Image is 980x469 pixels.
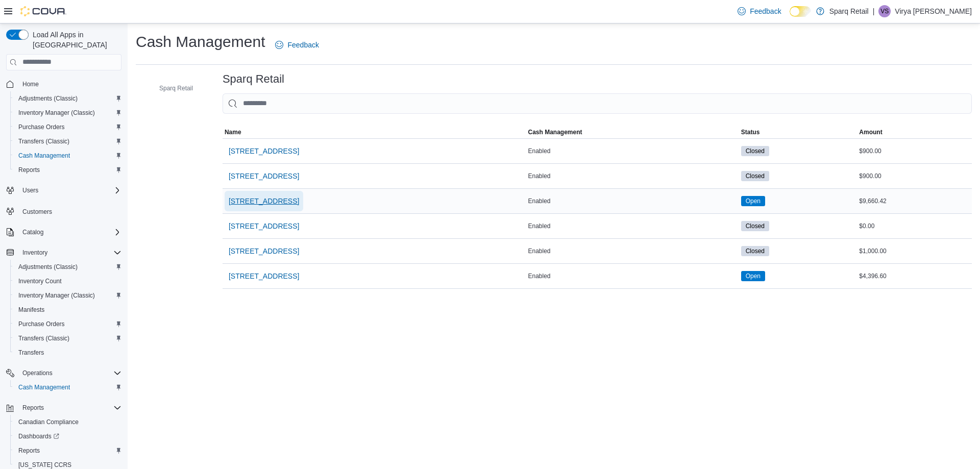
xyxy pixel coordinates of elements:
a: Inventory Manager (Classic) [14,107,99,119]
a: Reports [14,445,44,457]
span: Cash Management [528,128,582,136]
span: Purchase Orders [14,121,121,133]
button: Users [18,184,42,196]
span: Open [741,196,765,206]
span: VS [880,5,889,17]
input: This is a search bar. As you type, the results lower in the page will automatically filter. [223,93,972,114]
button: Transfers (Classic) [10,331,126,345]
span: Inventory [22,249,47,257]
span: Dashboards [14,430,121,442]
span: Feedback [287,40,318,50]
span: Inventory Count [18,277,62,285]
button: Cash Management [526,126,739,138]
button: [STREET_ADDRESS] [225,266,303,286]
span: Reports [18,447,40,455]
button: Transfers [10,345,126,360]
span: Status [741,128,760,136]
span: Adjustments (Classic) [14,92,121,105]
button: Catalog [18,226,47,238]
a: Feedback [733,1,785,21]
span: Closed [741,246,769,256]
button: Adjustments (Classic) [10,260,126,274]
span: Transfers [18,349,44,357]
button: Catalog [2,225,126,239]
span: Inventory Manager (Classic) [14,107,121,119]
a: Purchase Orders [14,121,69,133]
button: Home [2,77,126,91]
a: Manifests [14,304,48,316]
div: Enabled [526,245,739,257]
p: Virya [PERSON_NAME] [895,5,972,17]
button: Operations [2,366,126,380]
span: Canadian Compliance [14,416,121,428]
span: [STREET_ADDRESS] [229,271,299,281]
span: Home [18,78,121,90]
button: Adjustments (Classic) [10,91,126,106]
button: Transfers (Classic) [10,134,126,149]
span: Dark Mode [790,17,790,17]
span: Open [746,271,761,281]
button: Inventory [18,246,52,259]
p: | [873,5,875,17]
a: Transfers [14,347,48,359]
span: Cash Management [18,152,70,160]
button: Status [739,126,857,138]
span: Feedback [750,6,781,16]
span: Customers [22,208,52,216]
span: Closed [741,171,769,181]
span: Amount [859,128,882,136]
button: Customers [2,204,126,218]
span: Reports [14,445,121,457]
button: Name [223,126,526,138]
button: [STREET_ADDRESS] [225,141,303,161]
span: Reports [22,404,44,412]
span: Closed [741,221,769,231]
span: Inventory Manager (Classic) [14,289,121,302]
div: Enabled [526,145,739,157]
span: Users [22,186,38,194]
span: Users [18,184,121,196]
span: Cash Management [14,150,121,162]
span: [STREET_ADDRESS] [229,196,299,206]
a: Transfers (Classic) [14,135,73,147]
button: Sparq Retail [145,82,197,94]
div: $900.00 [857,170,972,182]
span: Cash Management [18,383,70,391]
button: Cash Management [10,380,126,394]
span: Home [22,80,39,88]
a: Adjustments (Classic) [14,92,82,105]
span: Operations [18,367,121,379]
div: Virya Shields [878,5,891,17]
div: $0.00 [857,220,972,232]
div: Enabled [526,220,739,232]
div: $9,660.42 [857,195,972,207]
button: Amount [857,126,972,138]
span: Dashboards [18,432,59,440]
a: Inventory Manager (Classic) [14,289,99,302]
span: Catalog [22,228,43,236]
span: Adjustments (Classic) [14,261,121,273]
span: Cash Management [14,381,121,393]
button: Inventory Manager (Classic) [10,106,126,120]
button: Purchase Orders [10,120,126,134]
span: Transfers (Classic) [18,137,69,145]
span: Load All Apps in [GEOGRAPHIC_DATA] [29,30,121,50]
button: Manifests [10,303,126,317]
div: $900.00 [857,145,972,157]
img: Cova [20,6,66,16]
button: Inventory Count [10,274,126,288]
span: Inventory Manager (Classic) [18,291,95,300]
span: Name [225,128,241,136]
span: Inventory Count [14,275,121,287]
span: [STREET_ADDRESS] [229,246,299,256]
span: Adjustments (Classic) [18,263,78,271]
span: Open [746,196,761,206]
span: Customers [18,205,121,217]
span: Manifests [14,304,121,316]
span: [STREET_ADDRESS] [229,171,299,181]
button: [STREET_ADDRESS] [225,216,303,236]
button: Inventory Manager (Classic) [10,288,126,303]
span: Inventory [18,246,121,259]
span: [STREET_ADDRESS] [229,146,299,156]
span: Purchase Orders [18,123,65,131]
